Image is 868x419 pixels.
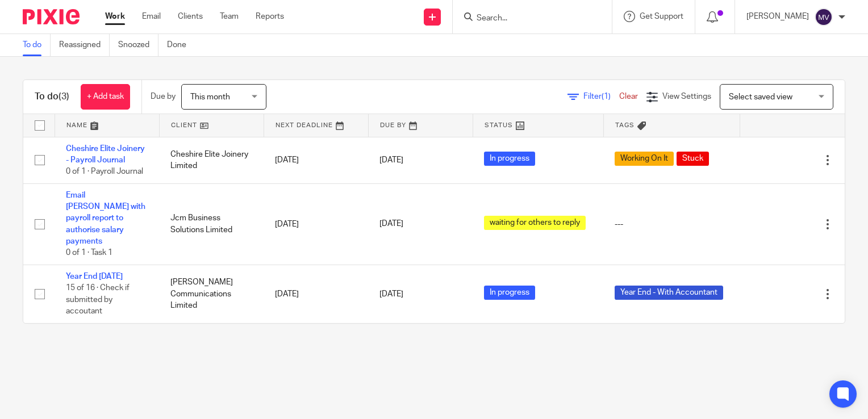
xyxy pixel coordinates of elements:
[640,12,683,20] span: Get Support
[602,93,611,100] span: (1)
[615,219,729,230] div: ---
[815,8,833,26] img: svg%3E
[379,156,403,164] span: [DATE]
[105,11,125,22] a: Work
[23,9,80,24] img: Pixie
[615,152,674,166] span: Working On It
[118,34,158,56] a: Snoozed
[59,92,69,101] span: (3)
[66,284,130,315] span: 15 of 16 · Check if submitted by accoutant
[66,191,145,245] a: Email [PERSON_NAME] with payroll report to authorise salary payments
[35,91,69,103] h1: To do
[81,84,130,110] a: + Add task
[167,34,195,56] a: Done
[475,14,578,24] input: Search
[619,93,638,100] a: Clear
[379,220,403,228] span: [DATE]
[615,286,723,300] span: Year End - With Accountant
[264,265,368,323] td: [DATE]
[178,11,203,22] a: Clients
[264,137,368,183] td: [DATE]
[159,265,264,323] td: [PERSON_NAME] Communications Limited
[66,167,143,175] span: 0 of 1 · Payroll Journal
[66,249,112,257] span: 0 of 1 · Task 1
[379,290,403,298] span: [DATE]
[615,122,635,128] span: Tags
[662,93,711,100] span: View Settings
[142,11,161,22] a: Email
[151,91,176,102] p: Due by
[23,34,51,56] a: To do
[66,273,123,280] a: Year End [DATE]
[746,11,809,22] p: [PERSON_NAME]
[484,152,535,166] span: In progress
[484,216,586,230] span: waiting for others to reply
[583,93,619,100] span: Filter
[159,183,264,265] td: Jcm Business Solutions Limited
[66,145,145,164] a: Cheshire Elite Joinery - Payroll Journal
[190,93,230,101] span: This month
[159,137,264,183] td: Cheshire Elite Joinery Limited
[256,11,284,22] a: Reports
[59,34,110,56] a: Reassigned
[729,93,792,101] span: Select saved view
[264,183,368,265] td: [DATE]
[677,152,709,166] span: Stuck
[220,11,239,22] a: Team
[484,286,535,300] span: In progress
